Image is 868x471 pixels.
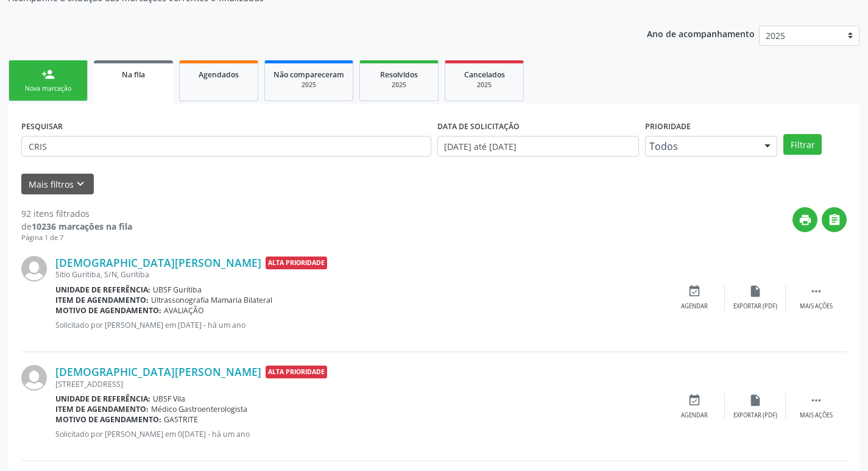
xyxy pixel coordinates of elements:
div: 2025 [273,80,344,90]
div: Mais ações [800,302,833,311]
label: Prioridade [645,117,691,136]
div: Mais ações [800,411,833,420]
span: Alta Prioridade [266,257,327,269]
div: Nova marcação [18,84,79,93]
i: print [799,213,812,227]
span: Na fila [122,69,145,80]
span: Todos [649,140,753,152]
p: Ano de acompanhamento [647,26,755,41]
b: Unidade de referência: [55,285,150,295]
i: event_available [688,285,701,298]
label: DATA DE SOLICITAÇÃO [437,117,520,136]
div: Agendar [681,411,708,420]
label: PESQUISAR [21,117,63,136]
input: Nome, CNS [21,136,431,157]
i: insert_drive_file [749,285,762,298]
b: Motivo de agendamento: [55,414,161,425]
b: Item de agendamento: [55,295,149,305]
p: Solicitado por [PERSON_NAME] em [DATE] - há um ano [55,320,664,330]
span: Agendados [199,69,239,80]
div: 2025 [454,80,515,90]
button: Mais filtroskeyboard_arrow_down [21,174,94,195]
button: print [792,207,817,232]
span: GASTRITE [164,414,198,425]
button: Filtrar [783,134,822,155]
img: img [21,365,47,391]
span: Alta Prioridade [266,366,327,378]
div: Exportar (PDF) [733,411,777,420]
i: keyboard_arrow_down [74,177,87,191]
a: [DEMOGRAPHIC_DATA][PERSON_NAME] [55,365,261,378]
i: insert_drive_file [749,394,762,407]
div: [STREET_ADDRESS] [55,379,664,389]
div: Página 1 de 7 [21,233,132,243]
img: img [21,256,47,282]
button:  [822,207,847,232]
b: Item de agendamento: [55,404,149,414]
span: Cancelados [464,69,505,80]
div: Agendar [681,302,708,311]
b: Unidade de referência: [55,394,150,404]
div: person_add [41,68,55,81]
input: Selecione um intervalo [437,136,639,157]
span: AVALIAÇÃO [164,305,204,316]
div: Exportar (PDF) [733,302,777,311]
span: Não compareceram [273,69,344,80]
span: Resolvidos [380,69,418,80]
span: UBSF Guritiba [153,285,202,295]
span: Ultrassonografia Mamaria Bilateral [151,295,272,305]
b: Motivo de agendamento: [55,305,161,316]
strong: 10236 marcações na fila [32,221,132,232]
div: Sitio Guritiba, S/N, Guritiba [55,269,664,280]
span: UBSF Vila [153,394,185,404]
i: event_available [688,394,701,407]
span: Médico Gastroenterologista [151,404,247,414]
div: 2025 [369,80,429,90]
a: [DEMOGRAPHIC_DATA][PERSON_NAME] [55,256,261,269]
div: 92 itens filtrados [21,207,132,220]
p: Solicitado por [PERSON_NAME] em 0[DATE] - há um ano [55,429,664,439]
i:  [828,213,841,227]
i:  [810,394,823,407]
div: de [21,220,132,233]
i:  [810,285,823,298]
